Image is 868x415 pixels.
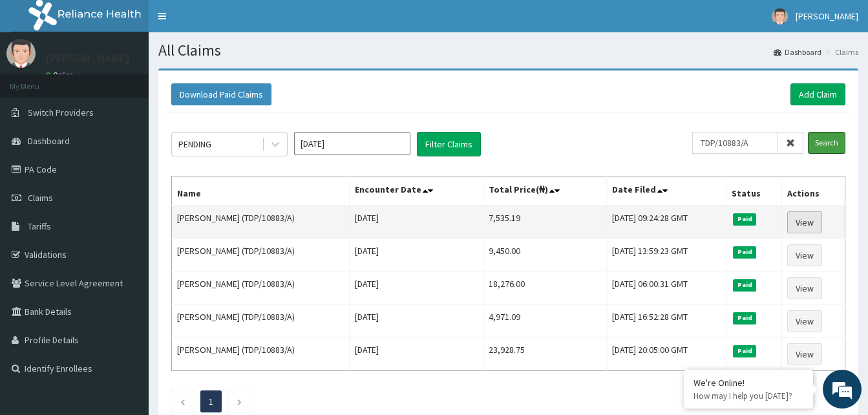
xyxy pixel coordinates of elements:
[6,277,246,323] textarea: Type your message and hit 'Enter'
[172,206,350,239] td: [PERSON_NAME] (TDP/10883/A)
[180,396,185,407] a: Previous page
[172,272,350,305] td: [PERSON_NAME] (TDP/10883/A)
[790,83,845,105] a: Add Claim
[796,10,858,22] span: [PERSON_NAME]
[28,220,51,232] span: Tariffs
[417,132,481,156] button: Filter Claims
[75,125,178,255] span: We're online!
[28,107,94,118] span: Switch Providers
[483,206,607,239] td: 7,535.19
[692,132,778,154] input: Search by HMO ID
[483,338,607,371] td: 23,928.75
[823,47,858,58] li: Claims
[172,239,350,272] td: [PERSON_NAME] (TDP/10883/A)
[787,211,822,233] a: View
[294,132,410,155] input: Select Month and Year
[607,305,726,338] td: [DATE] 16:52:28 GMT
[607,206,726,239] td: [DATE] 09:24:28 GMT
[787,310,822,332] a: View
[733,312,756,324] span: Paid
[781,176,845,206] th: Actions
[726,176,782,206] th: Status
[693,390,803,401] p: How may I help you today?
[349,338,483,371] td: [DATE]
[45,52,130,64] p: [PERSON_NAME]
[607,176,726,206] th: Date Filed
[45,70,76,80] a: Online
[483,305,607,338] td: 4,971.09
[607,338,726,371] td: [DATE] 20:05:00 GMT
[808,132,845,154] input: Search
[774,47,821,58] a: Dashboard
[178,138,211,151] div: PENDING
[209,396,213,407] a: Page 1 is your current page
[772,8,788,25] img: User Image
[172,176,350,206] th: Name
[483,239,607,272] td: 9,450.00
[24,65,52,97] img: d_794563401_company_1708531726252_794563401
[28,135,70,147] span: Dashboard
[733,246,756,258] span: Paid
[483,176,607,206] th: Total Price(₦)
[607,239,726,272] td: [DATE] 13:59:23 GMT
[607,272,726,305] td: [DATE] 06:00:31 GMT
[212,6,243,37] div: Minimize live chat window
[67,72,217,89] div: Chat with us now
[349,206,483,239] td: [DATE]
[787,343,822,365] a: View
[28,192,53,204] span: Claims
[733,279,756,291] span: Paid
[349,176,483,206] th: Encounter Date
[6,39,36,68] img: User Image
[237,396,242,407] a: Next page
[349,305,483,338] td: [DATE]
[787,244,822,266] a: View
[172,305,350,338] td: [PERSON_NAME] (TDP/10883/A)
[693,377,803,388] div: We're Online!
[733,345,756,357] span: Paid
[733,213,756,225] span: Paid
[787,277,822,299] a: View
[158,42,858,59] h1: All Claims
[349,239,483,272] td: [DATE]
[172,338,350,371] td: [PERSON_NAME] (TDP/10883/A)
[349,272,483,305] td: [DATE]
[171,83,271,105] button: Download Paid Claims
[483,272,607,305] td: 18,276.00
